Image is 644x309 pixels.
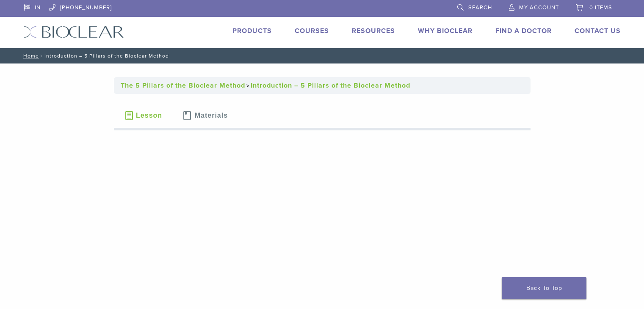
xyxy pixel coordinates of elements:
a: Contact Us [575,27,621,35]
a: Courses [295,27,329,35]
a: The 5 Pillars of the Bioclear Method [121,81,245,90]
nav: Introduction – 5 Pillars of the Bioclear Method [17,48,627,63]
a: Home [21,53,39,59]
a: Introduction – 5 Pillars of the Bioclear Method [251,81,410,90]
span: Search [468,4,492,11]
a: Find A Doctor [495,27,552,35]
span: My Account [519,4,559,11]
span: Lesson [136,112,162,119]
span: 0 items [589,4,612,11]
a: Why Bioclear [418,27,473,35]
a: Back To Top [502,277,586,299]
a: Resources [352,27,395,35]
span: Materials [195,112,228,119]
span: / [39,54,44,58]
a: Products [232,27,272,35]
img: Bioclear [24,26,124,38]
